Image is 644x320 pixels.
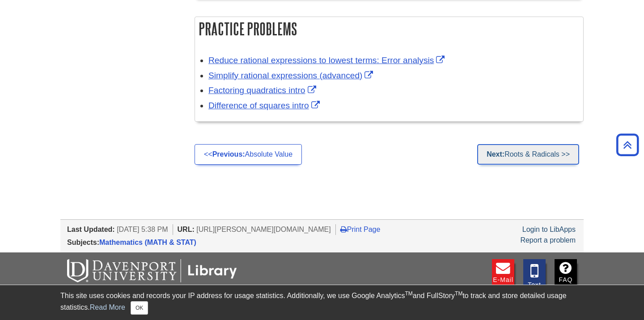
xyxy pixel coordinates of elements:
a: Login to LibApps [522,226,576,233]
a: Back to Top [613,139,642,151]
img: DU Libraries [67,259,237,282]
a: FAQ [555,259,577,290]
i: Print Page [340,226,347,233]
span: Subjects: [67,239,99,246]
a: Print Page [340,226,381,233]
a: Mathematics (MATH & STAT) [99,239,196,246]
span: [DATE] 5:38 PM [117,226,168,233]
a: Next:Roots & Radicals >> [477,144,579,165]
span: URL: [178,226,195,233]
a: Link opens in new window [208,85,318,95]
a: Link opens in new window [208,71,375,80]
a: Report a problem [520,236,576,244]
div: This site uses cookies and records your IP address for usage statistics. Additionally, we use Goo... [60,290,584,315]
a: Link opens in new window [208,101,322,110]
a: <<Previous:Absolute Value [195,144,302,165]
span: Last Updated: [67,226,115,233]
sup: TM [455,290,462,297]
a: Text [523,259,546,290]
sup: TM [405,290,412,297]
a: E-mail [492,259,514,290]
span: [URL][PERSON_NAME][DOMAIN_NAME] [196,226,331,233]
a: Link opens in new window [208,55,447,65]
button: Close [131,301,148,315]
strong: Previous: [212,150,245,158]
strong: Next: [487,150,504,158]
a: Read More [90,303,125,311]
h2: Practice Problems [195,17,583,41]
